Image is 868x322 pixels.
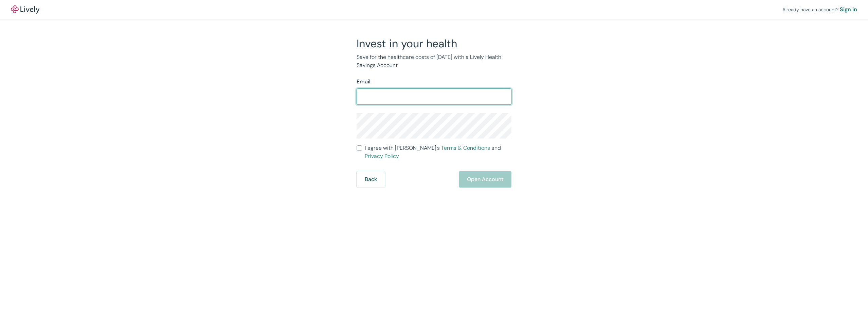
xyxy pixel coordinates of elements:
p: Save for the healthcare costs of [DATE] with a Lively Health Savings Account [357,53,511,69]
a: LivelyLively [11,5,39,14]
label: Email [357,78,370,86]
div: Already have an account? [782,5,857,14]
button: Back [357,171,385,188]
span: I agree with [PERSON_NAME]’s and [365,144,511,160]
img: Lively [11,5,39,14]
a: Privacy Policy [365,152,399,160]
h2: Invest in your health [357,37,511,50]
a: Terms & Conditions [441,144,490,151]
a: Sign in [840,5,857,14]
